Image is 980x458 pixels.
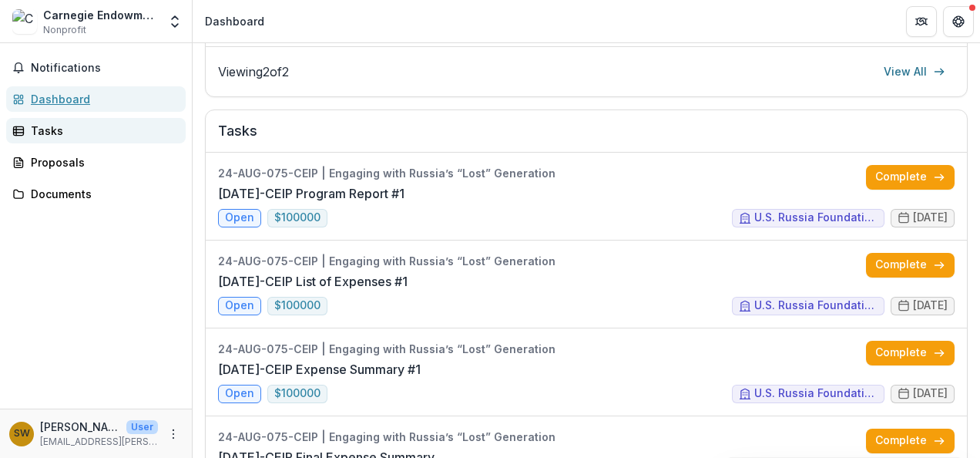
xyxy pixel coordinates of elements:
[31,62,180,75] span: Notifications
[31,123,173,139] div: Tasks
[866,253,955,278] a: Complete
[906,6,937,37] button: Partners
[31,91,173,107] div: Dashboard
[866,341,955,365] a: Complete
[126,420,158,434] p: User
[943,6,974,37] button: Get Help
[218,272,408,291] a: [DATE]-CEIP List of Expenses #1
[12,9,37,34] img: Carnegie Endowment for International Peace
[6,181,186,207] a: Documents
[218,123,955,152] h2: Tasks
[6,150,186,175] a: Proposals
[218,62,289,81] p: Viewing 2 of 2
[866,165,955,190] a: Complete
[40,435,158,449] p: [EMAIL_ADDRESS][PERSON_NAME][DOMAIN_NAME]
[164,6,186,37] button: Open entity switcher
[874,59,955,84] a: View All
[866,429,955,453] a: Complete
[205,13,264,29] div: Dashboard
[199,10,270,32] nav: breadcrumb
[218,184,404,203] a: [DATE]-CEIP Program Report #1
[31,154,173,170] div: Proposals
[6,86,186,112] a: Dashboard
[218,360,421,379] a: [DATE]-CEIP Expense Summary #1
[6,118,186,143] a: Tasks
[164,425,183,443] button: More
[43,23,86,37] span: Nonprofit
[14,429,30,439] div: Sofie Wyatt
[43,7,158,23] div: Carnegie Endowment for International Peace
[31,186,173,202] div: Documents
[6,56,186,80] button: Notifications
[40,419,120,435] p: [PERSON_NAME]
